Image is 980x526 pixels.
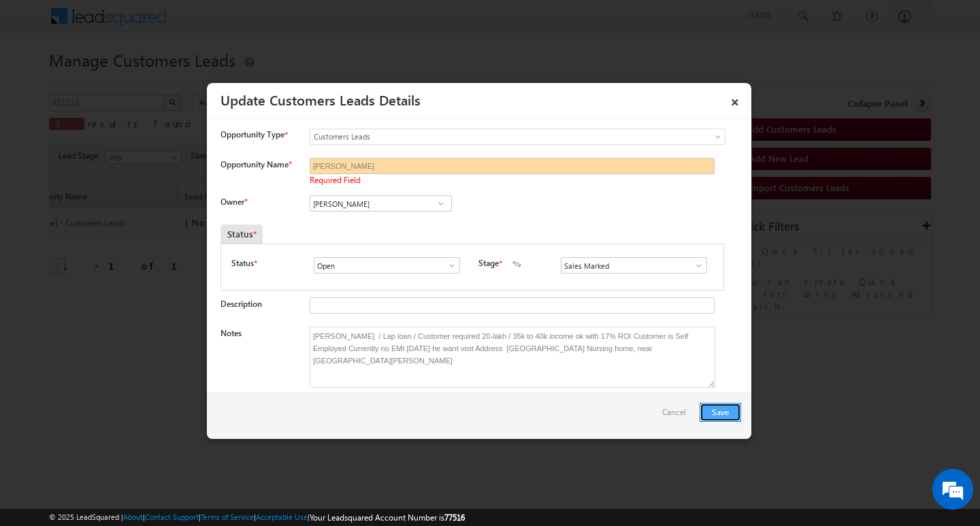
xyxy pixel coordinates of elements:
[49,511,465,524] span: © 2025 LeadSquared | | | | |
[314,257,460,274] input: Type to Search
[185,419,247,438] em: Start Chat
[220,225,263,244] div: Status
[700,403,741,422] button: Save
[310,175,361,185] span: Required Field
[201,512,254,521] a: Terms of Service
[310,512,465,523] span: Your Leadsquared Account Number is
[310,131,670,143] span: Customers Leads
[220,159,291,169] label: Opportunity Name
[662,403,693,429] a: Cancel
[687,259,704,272] a: Show All Items
[432,197,449,210] a: Show All Items
[310,129,725,145] a: Customers Leads
[220,90,421,109] a: Update Customers Leads Details
[723,88,747,112] a: ×
[220,129,284,141] span: Opportunity Type
[440,259,457,272] a: Show All Items
[123,512,143,521] a: About
[223,7,256,39] div: Minimize live chat window
[256,512,308,521] a: Acceptable Use
[310,195,452,212] input: Type to Search
[444,512,465,523] span: 77516
[231,257,254,269] label: Status
[145,512,199,521] a: Contact Support
[478,257,499,269] label: Stage
[71,71,229,89] div: Chat with us now
[561,257,707,274] input: Type to Search
[220,328,242,338] label: Notes
[18,126,248,408] textarea: Type your message and hit 'Enter'
[220,299,262,309] label: Description
[23,71,57,89] img: d_60004797649_company_0_60004797649
[220,197,247,207] label: Owner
